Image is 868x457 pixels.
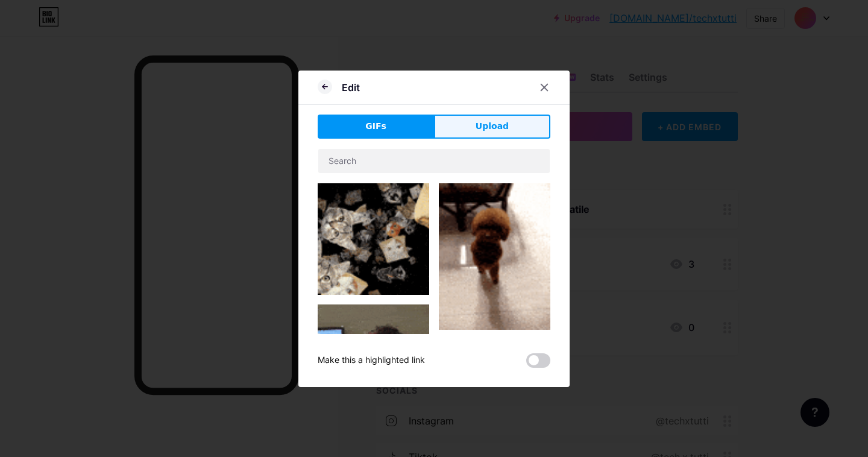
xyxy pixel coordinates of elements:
div: Edit [342,80,360,95]
input: Search [318,149,550,173]
div: Make this a highlighted link [318,353,425,368]
button: GIFs [318,115,434,139]
img: Gihpy [318,183,429,295]
span: Upload [476,120,509,133]
button: Upload [434,115,550,139]
span: GIFs [365,120,386,133]
img: Gihpy [439,183,550,330]
img: Gihpy [318,304,429,416]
